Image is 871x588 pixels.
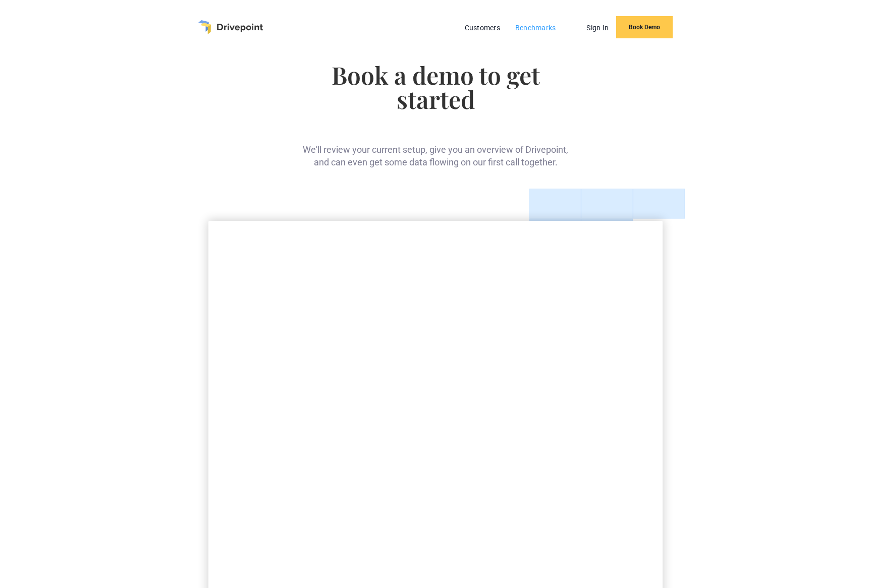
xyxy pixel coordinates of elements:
[689,471,871,588] iframe: Chat Widget
[581,21,614,34] a: Sign In
[460,21,505,34] a: Customers
[616,16,673,38] a: Book Demo
[300,63,571,111] h1: Book a demo to get started
[300,127,571,168] div: We'll review your current setup, give you an overview of Drivepoint, and can even get some data f...
[510,21,561,34] a: Benchmarks
[198,20,263,34] a: home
